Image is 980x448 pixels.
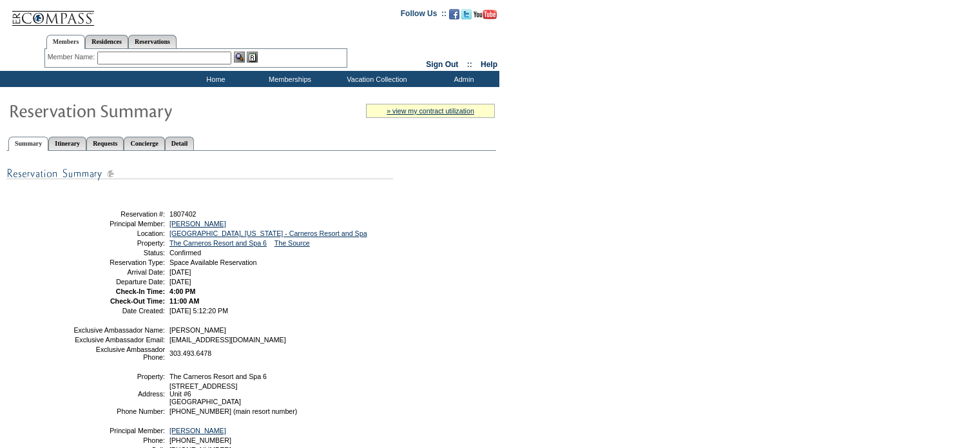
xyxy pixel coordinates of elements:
[169,210,197,218] span: 1807402
[73,427,165,434] td: Principal Member:
[73,407,165,415] td: Phone Number:
[387,107,474,115] a: » view my contract utilization
[73,249,165,257] td: Status:
[481,60,497,69] a: Help
[73,336,165,344] td: Exclusive Ambassador Email:
[461,13,472,21] a: Follow us on Twitter
[474,13,497,21] a: Subscribe to our YouTube Channel
[73,268,165,276] td: Arrival Date:
[85,35,128,48] a: Residences
[169,382,241,405] span: [STREET_ADDRESS] Unit #6 [GEOGRAPHIC_DATA]
[73,220,165,228] td: Principal Member:
[169,239,267,247] a: The Carneros Resort and Spa 6
[73,346,165,361] td: Exclusive Ambassador Phone:
[425,71,499,87] td: Admin
[46,35,86,49] a: Members
[110,297,165,305] strong: Check-Out Time:
[6,166,393,182] img: subTtlResSummary.gif
[73,258,165,266] td: Reservation Type:
[247,52,258,63] img: Reservations
[73,307,165,315] td: Date Created:
[169,326,226,334] span: [PERSON_NAME]
[73,229,165,237] td: Location:
[426,60,458,69] a: Sign Out
[169,220,226,228] a: [PERSON_NAME]
[461,9,472,19] img: Follow us on Twitter
[8,137,48,151] a: Summary
[128,35,177,48] a: Reservations
[474,10,497,19] img: Subscribe to our YouTube Channel
[169,427,226,434] a: [PERSON_NAME]
[73,373,165,380] td: Property:
[73,436,165,444] td: Phone:
[169,436,231,444] span: [PHONE_NUMBER]
[169,249,201,257] span: Confirmed
[169,373,267,380] span: The Carneros Resort and Spa 6
[73,278,165,286] td: Departure Date:
[169,307,228,315] span: [DATE] 5:12:20 PM
[401,8,447,23] td: Follow Us ::
[73,210,165,218] td: Reservation #:
[124,137,164,150] a: Concierge
[325,71,425,87] td: Vacation Collection
[177,71,251,87] td: Home
[274,239,310,247] a: The Source
[169,258,256,266] span: Space Available Reservation
[169,336,286,344] span: [EMAIL_ADDRESS][DOMAIN_NAME]
[165,137,195,150] a: Detail
[251,71,325,87] td: Memberships
[449,9,459,19] img: Become our fan on Facebook
[73,382,165,405] td: Address:
[169,229,367,237] a: [GEOGRAPHIC_DATA], [US_STATE] - Carneros Resort and Spa
[8,97,266,123] img: Reservaton Summary
[116,287,165,295] strong: Check-In Time:
[169,268,191,276] span: [DATE]
[234,52,245,63] img: View
[169,407,297,415] span: [PHONE_NUMBER] (main resort number)
[73,326,165,334] td: Exclusive Ambassador Name:
[169,278,191,286] span: [DATE]
[449,13,459,21] a: Become our fan on Facebook
[467,60,472,69] span: ::
[48,137,86,150] a: Itinerary
[169,297,199,305] span: 11:00 AM
[169,349,211,357] span: 303.493.6478
[169,287,195,295] span: 4:00 PM
[48,52,97,63] div: Member Name:
[86,137,124,150] a: Requests
[73,239,165,247] td: Property:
